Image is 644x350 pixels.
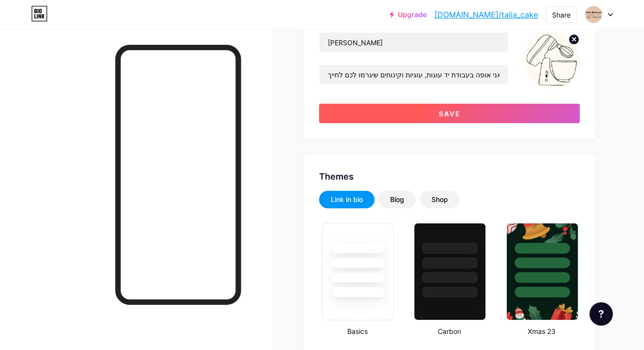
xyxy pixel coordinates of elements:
[552,10,571,20] div: Share
[434,9,538,20] a: [DOMAIN_NAME]/talia_cake
[390,11,427,18] a: Upgrade
[331,195,363,204] div: Link in bio
[524,32,580,88] img: talia_cake
[319,170,580,183] div: Themes
[390,195,404,204] div: Blog
[439,110,461,118] span: Save
[431,195,448,204] div: Shop
[319,326,395,336] div: Basics
[411,326,487,336] div: Carbon
[584,5,603,24] img: talia_cake
[320,33,508,52] input: Name
[320,65,508,84] input: Bio
[319,104,580,123] button: Save
[503,326,580,336] div: Xmas 23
